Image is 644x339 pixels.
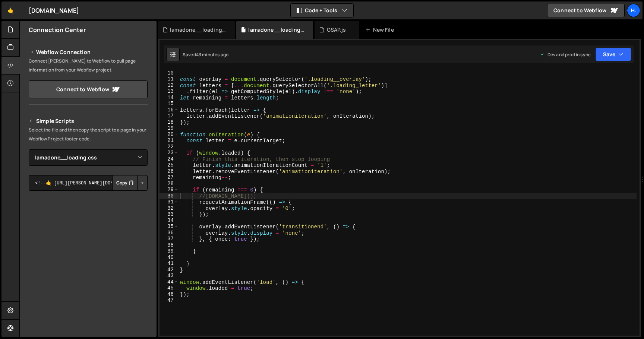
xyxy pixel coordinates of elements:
div: lamadone__loading.js [248,26,304,34]
div: 29 [160,187,179,193]
div: lamadone__loading.css [170,26,226,34]
div: 10 [160,70,179,76]
a: h. [627,4,640,17]
a: Connect to Webflow [29,80,148,98]
div: 30 [160,193,179,199]
div: 17 [160,113,179,119]
div: Dev and prod in sync [540,51,591,58]
div: 45 [160,285,179,291]
div: 43 [160,273,179,279]
div: 44 [160,279,179,285]
div: 25 [160,162,179,168]
div: 34 [160,218,179,224]
div: 16 [160,107,179,113]
div: 35 [160,224,179,230]
div: 21 [160,137,179,144]
div: 28 [160,181,179,187]
h2: Webflow Connection [29,48,148,57]
div: 42 [160,267,179,273]
div: 24 [160,156,179,162]
div: 27 [160,174,179,181]
button: Copy [112,175,138,191]
button: Code + Tools [291,4,353,17]
div: 31 [160,199,179,205]
div: New File [365,26,397,34]
div: 15 [160,101,179,107]
div: 18 [160,119,179,126]
div: 12 [160,82,179,89]
div: 13 [160,88,179,95]
div: GSAP.js [327,26,346,34]
a: Connect to Webflow [547,4,625,17]
div: 36 [160,230,179,236]
div: 41 [160,260,179,267]
p: Connect [PERSON_NAME] to Webflow to pull page information from your Webflow project [29,57,148,75]
div: Button group with nested dropdown [112,175,148,191]
p: Select the file and then copy the script to a page in your Webflow Project footer code. [29,126,148,143]
div: 39 [160,248,179,254]
div: 47 [160,297,179,304]
div: 22 [160,144,179,150]
div: Saved [183,51,228,58]
div: 19 [160,125,179,132]
div: 23 [160,150,179,156]
button: Save [595,48,631,61]
div: 43 minutes ago [196,51,228,58]
div: 20 [160,132,179,138]
div: 46 [160,291,179,298]
div: [DOMAIN_NAME] [29,6,79,15]
h2: Simple Scripts [29,117,148,126]
div: 26 [160,168,179,175]
textarea: <!--🤙 [URL][PERSON_NAME][DOMAIN_NAME]> <script>document.addEventListener("DOMContentLoaded", func... [29,175,148,191]
a: 🤙 [1,1,20,19]
div: 11 [160,76,179,82]
div: 14 [160,95,179,101]
div: 32 [160,205,179,212]
div: 37 [160,236,179,242]
h2: Connection Center [29,26,86,34]
iframe: YouTube video player [29,203,148,270]
div: 40 [160,254,179,261]
div: 33 [160,211,179,218]
div: 38 [160,242,179,248]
